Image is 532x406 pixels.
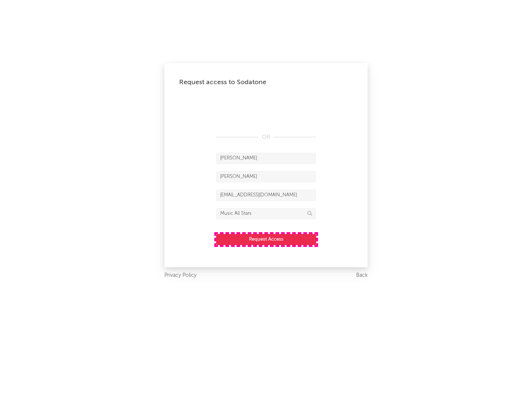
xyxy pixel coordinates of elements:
input: First Name [216,153,316,164]
a: Privacy Policy [164,271,197,280]
a: Back [356,271,368,280]
div: OR [216,133,316,142]
input: Email [216,190,316,201]
input: Last Name [216,171,316,182]
div: Request access to Sodatone [179,78,353,87]
input: Division [216,208,316,219]
button: Request Access [216,234,316,245]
